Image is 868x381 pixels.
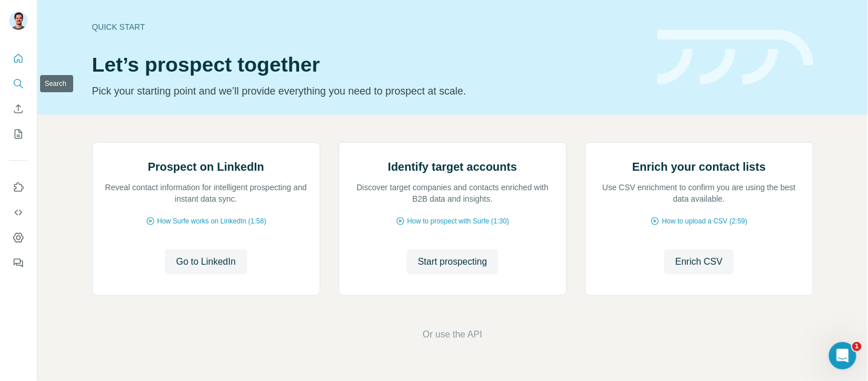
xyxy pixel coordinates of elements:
button: Or use the API [423,328,482,341]
button: Use Surfe API [9,202,27,223]
img: banner [657,30,814,85]
h2: Identify target accounts [388,159,517,175]
p: Pick your starting point and we’ll provide everything you need to prospect at scale. [92,83,644,99]
span: 1 [853,342,862,351]
iframe: Intercom live chat [829,342,857,370]
h2: Prospect on LinkedIn [148,159,264,175]
span: Start prospecting [418,255,487,269]
button: Quick start [9,48,27,69]
span: How Surfe works on LinkedIn (1:58) [157,216,267,226]
img: Avatar [9,11,27,30]
div: Quick start [92,21,644,33]
button: Search [9,73,27,94]
span: Go to LinkedIn [176,255,236,269]
button: Enrich CSV [9,99,27,119]
button: Use Surfe on LinkedIn [9,177,27,198]
span: How to prospect with Surfe (1:30) [407,216,509,226]
button: Feedback [9,253,27,273]
h2: Enrich your contact lists [632,159,766,175]
p: Use CSV enrichment to confirm you are using the best data available. [597,182,802,205]
button: Go to LinkedIn [165,249,247,274]
span: Enrich CSV [676,255,723,269]
span: How to upload a CSV (2:59) [662,216,747,226]
p: Reveal contact information for intelligent prospecting and instant data sync. [104,182,308,205]
button: Dashboard [9,227,27,248]
button: Enrich CSV [664,249,735,274]
h1: Let’s prospect together [92,53,644,76]
p: Discover target companies and contacts enriched with B2B data and insights. [351,182,555,205]
button: Start prospecting [407,249,499,274]
button: My lists [9,124,27,144]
